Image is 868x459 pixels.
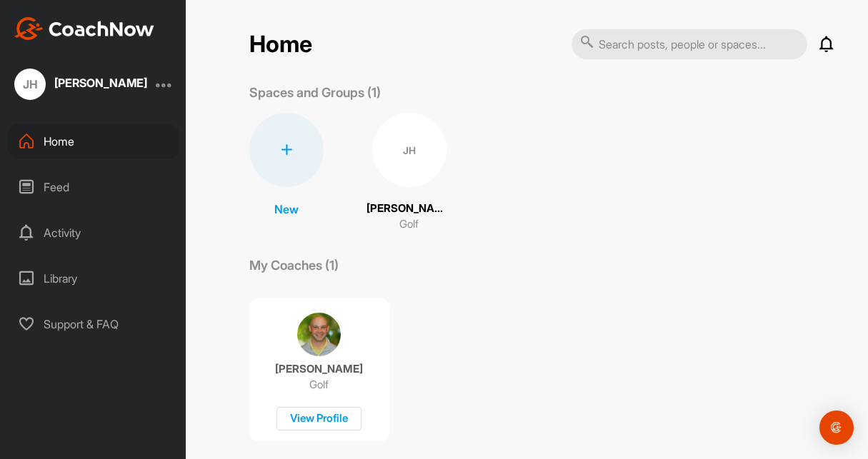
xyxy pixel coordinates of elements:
p: My Coaches (1) [249,256,339,275]
input: Search posts, people or spaces... [572,29,807,59]
div: JH [372,113,447,187]
p: [PERSON_NAME] [366,201,452,217]
div: Support & FAQ [8,306,179,342]
div: Feed [8,169,179,205]
a: JH[PERSON_NAME]Golf [366,113,452,233]
div: JH [14,69,46,100]
div: View Profile [276,407,361,430]
h2: Home [249,31,312,59]
p: Golf [309,378,329,392]
img: CoachNow [14,17,154,40]
img: coach avatar [297,313,341,356]
div: Home [8,123,179,159]
div: [PERSON_NAME] [54,77,147,89]
div: Library [8,261,179,296]
p: [PERSON_NAME] [275,362,363,376]
div: Activity [8,215,179,251]
p: New [274,201,299,218]
div: Open Intercom Messenger [819,410,854,445]
p: Golf [399,216,419,233]
p: Spaces and Groups (1) [249,83,381,102]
